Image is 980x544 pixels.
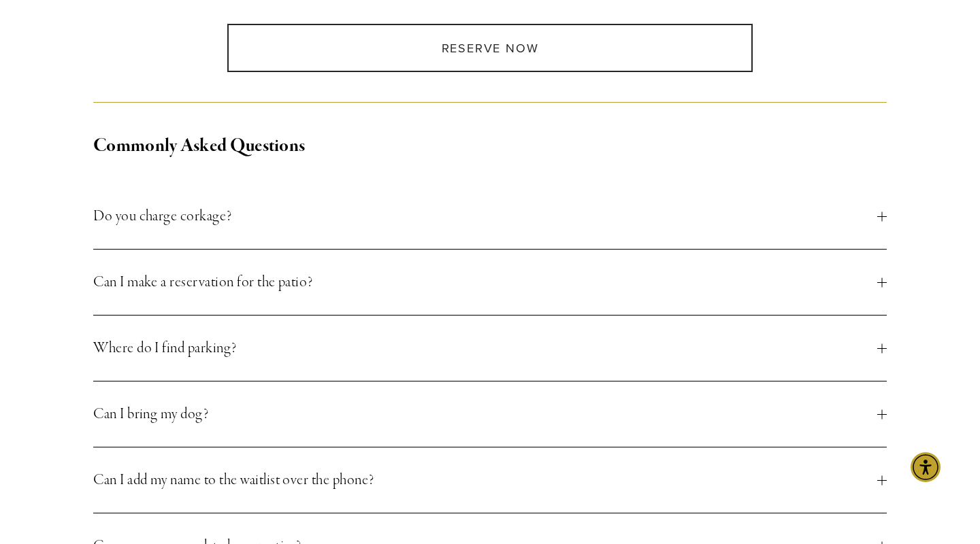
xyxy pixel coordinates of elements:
div: Accessibility Menu [911,452,941,482]
span: Can I bring my dog? [93,402,877,426]
h2: Commonly Asked Questions [93,132,887,160]
a: Reserve Now [227,24,752,72]
span: Where do I find parking? [93,336,877,360]
span: Can I add my name to the waitlist over the phone? [93,468,877,492]
span: Do you charge corkage? [93,204,877,228]
button: Can I make a reservation for the patio? [93,250,887,315]
button: Can I bring my dog? [93,381,887,447]
button: Where do I find parking? [93,316,887,381]
button: Do you charge corkage? [93,184,887,249]
span: Can I make a reservation for the patio? [93,270,877,294]
button: Can I add my name to the waitlist over the phone? [93,447,887,513]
